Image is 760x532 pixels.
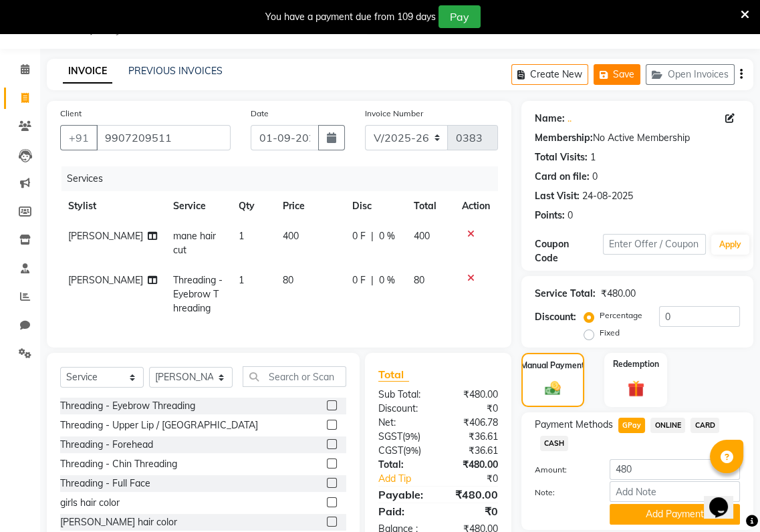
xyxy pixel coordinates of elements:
[61,166,508,191] div: Services
[438,388,507,402] div: ₹480.00
[282,230,298,242] span: 400
[610,481,740,502] input: Add Note
[535,131,740,145] div: No Active Membership
[535,131,593,145] div: Membership:
[68,230,143,242] span: [PERSON_NAME]
[406,191,454,221] th: Total
[63,59,112,84] a: INVOICE
[600,327,620,339] label: Fixed
[243,366,346,387] input: Search or Scan
[368,416,438,430] div: Net:
[378,368,409,382] span: Total
[613,358,659,370] label: Redemption
[368,487,438,503] div: Payable:
[438,5,481,28] button: Pay
[438,444,507,458] div: ₹36.61
[540,436,569,451] span: CASH
[690,418,719,433] span: CARD
[711,235,749,255] button: Apply
[368,430,438,444] div: ( )
[610,459,740,480] input: Amount
[60,515,177,529] div: [PERSON_NAME] hair color
[650,418,685,433] span: ONLINE
[165,191,231,221] th: Service
[60,108,82,120] label: Client
[525,464,600,476] label: Amount:
[352,273,366,287] span: 0 F
[368,402,438,416] div: Discount:
[60,457,177,471] div: Threading - Chin Threading
[368,472,450,486] a: Add Tip
[282,274,293,286] span: 80
[274,191,344,221] th: Price
[68,274,143,286] span: [PERSON_NAME]
[438,458,507,472] div: ₹480.00
[450,472,508,486] div: ₹0
[535,287,596,301] div: Service Total:
[438,416,507,430] div: ₹406.78
[368,444,438,458] div: ( )
[610,504,740,525] button: Add Payment
[406,445,418,456] span: 9%
[511,64,588,85] button: Create New
[603,234,706,255] input: Enter Offer / Coupon Code
[368,503,438,519] div: Paid:
[592,170,598,184] div: 0
[567,209,573,223] div: 0
[438,503,507,519] div: ₹0
[535,170,590,184] div: Card on file:
[454,191,498,221] th: Action
[96,125,231,150] input: Search by Name/Mobile/Email/Code
[371,273,374,287] span: |
[60,438,153,452] div: Threading - Forehead
[618,418,646,433] span: GPay
[601,287,636,301] div: ₹480.00
[535,112,565,126] div: Name:
[704,479,747,519] iframe: chat widget
[239,274,244,286] span: 1
[535,209,565,223] div: Points:
[60,399,195,413] div: Threading - Eyebrow Threading
[535,237,603,265] div: Coupon Code
[438,487,507,503] div: ₹480.00
[371,229,374,243] span: |
[535,189,580,203] div: Last Visit:
[60,496,120,510] div: girls hair color
[378,444,403,456] span: CGST
[379,273,395,287] span: 0 %
[239,230,244,242] span: 1
[368,458,438,472] div: Total:
[265,10,436,24] div: You have a payment due from 109 days
[438,430,507,444] div: ₹36.61
[521,360,585,372] label: Manual Payment
[414,230,430,242] span: 400
[128,65,223,77] a: PREVIOUS INVOICES
[378,430,402,442] span: SGST
[600,309,642,321] label: Percentage
[60,125,98,150] button: +91
[251,108,269,120] label: Date
[582,189,633,203] div: 24-08-2025
[173,274,223,314] span: Threading - Eyebrow Threading
[622,378,650,399] img: _gift.svg
[535,310,576,324] div: Discount:
[535,150,588,164] div: Total Visits:
[60,191,165,221] th: Stylist
[365,108,423,120] label: Invoice Number
[405,431,418,442] span: 9%
[594,64,640,85] button: Save
[535,418,613,432] span: Payment Methods
[590,150,596,164] div: 1
[173,230,216,256] span: mane hair cut
[438,402,507,416] div: ₹0
[231,191,274,221] th: Qty
[368,388,438,402] div: Sub Total:
[352,229,366,243] span: 0 F
[646,64,735,85] button: Open Invoices
[414,274,424,286] span: 80
[567,112,572,126] a: ..
[379,229,395,243] span: 0 %
[344,191,406,221] th: Disc
[525,487,600,499] label: Note:
[60,418,258,432] div: Threading - Upper Lip / [GEOGRAPHIC_DATA]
